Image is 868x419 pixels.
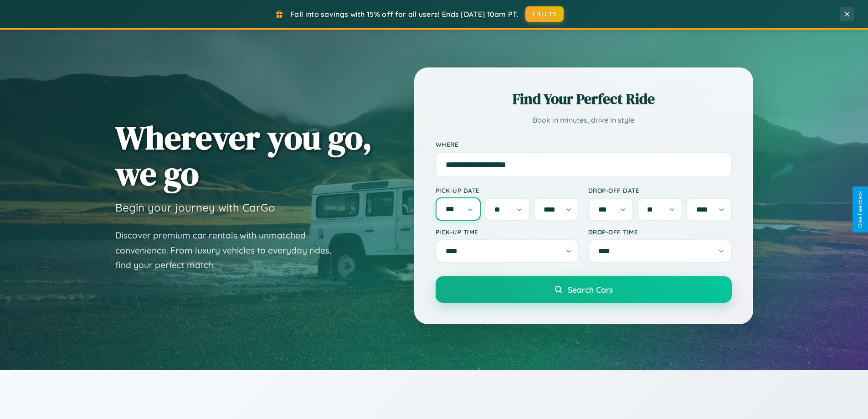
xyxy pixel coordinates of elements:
[115,201,275,214] h3: Begin your journey with CarGo
[588,228,732,236] label: Drop-off Time
[857,191,863,228] div: Give Feedback
[588,186,732,194] label: Drop-off Date
[568,285,613,295] span: Search Cars
[525,6,564,22] button: FALL15
[290,10,519,19] span: Fall into savings with 15% off for all users! Ends [DATE] 10am PT.
[436,114,732,127] p: Book in minutes, drive in style
[436,276,732,303] button: Search Cars
[436,186,579,194] label: Pick-up Date
[436,89,732,109] h2: Find Your Perfect Ride
[436,140,732,148] label: Where
[115,119,372,191] h1: Wherever you go, we go
[436,228,579,236] label: Pick-up Time
[115,228,343,273] p: Discover premium car rentals with unmatched convenience. From luxury vehicles to everyday rides, ...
